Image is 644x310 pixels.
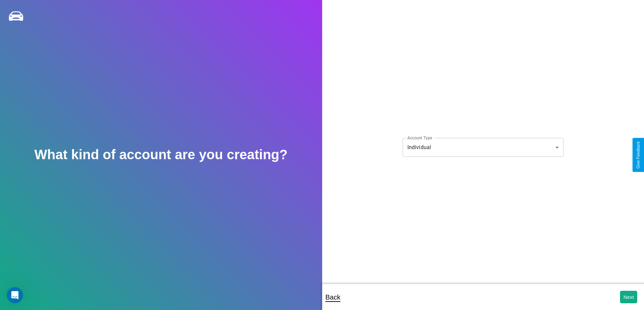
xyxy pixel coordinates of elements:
p: Back [326,291,340,303]
div: Give Feedback [636,141,641,169]
h2: What kind of account are you creating? [34,147,288,162]
iframe: Intercom live chat [7,287,23,303]
label: Account Type [407,135,432,141]
button: Next [620,291,637,303]
div: Individual [403,138,564,157]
